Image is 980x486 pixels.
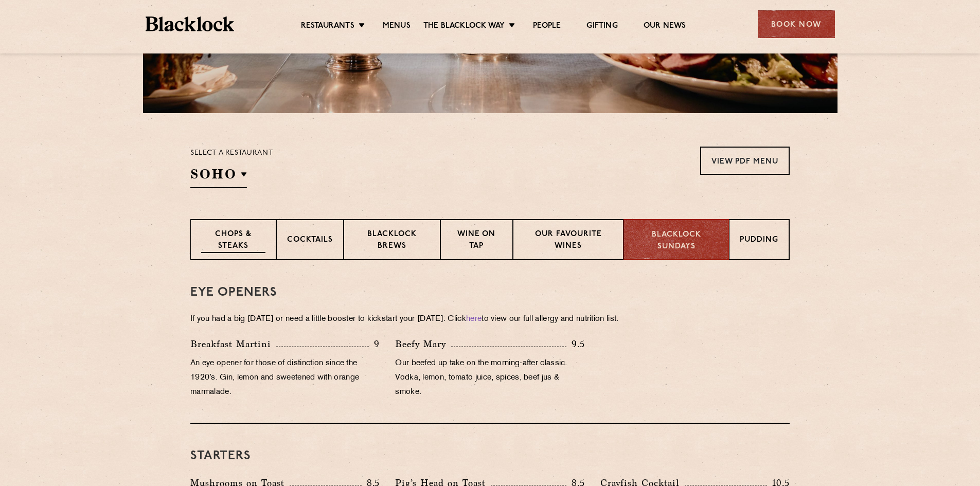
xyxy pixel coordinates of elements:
a: Gifting [586,21,617,32]
p: Our beefed up take on the morning-after classic. Vodka, lemon, tomato juice, spices, beef jus & s... [395,356,584,400]
img: BL_Textured_Logo-footer-cropped.svg [146,16,235,31]
p: Cocktails [287,235,333,247]
h2: SOHO [190,165,247,188]
p: Pudding [740,235,778,247]
h3: Starters [190,449,790,463]
p: Wine on Tap [451,229,502,253]
p: Breakfast Martini [190,337,276,351]
p: If you had a big [DATE] or need a little booster to kickstart your [DATE]. Click to view our full... [190,312,790,327]
a: The Blacklock Way [423,21,505,32]
p: Blacklock Brews [354,229,430,253]
a: Menus [383,21,411,32]
a: People [533,21,561,32]
p: Select a restaurant [190,147,273,160]
p: Our favourite wines [524,229,613,253]
p: 9.5 [566,337,585,351]
h3: Eye openers [190,286,790,299]
a: Our News [644,21,686,32]
a: here [466,315,482,323]
p: Blacklock Sundays [634,229,718,253]
p: An eye opener for those of distinction since the 1920’s. Gin, lemon and sweetened with orange mar... [190,356,380,400]
p: 9 [369,337,380,351]
p: Beefy Mary [395,337,451,351]
a: View PDF Menu [700,147,790,175]
div: Book Now [758,10,835,38]
p: Chops & Steaks [201,229,265,253]
a: Restaurants [301,21,354,32]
